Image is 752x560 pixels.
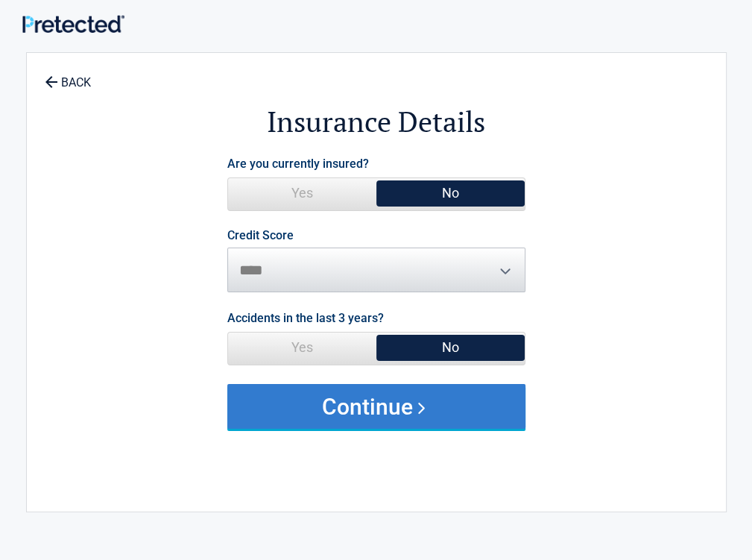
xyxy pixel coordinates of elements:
button: Continue [227,384,525,429]
span: No [376,333,525,362]
label: Are you currently insured? [227,154,369,174]
label: Credit Score [227,230,294,242]
a: BACK [42,63,94,89]
span: Yes [228,178,376,208]
img: Main Logo [22,15,124,34]
label: Accidents in the last 3 years? [227,308,384,328]
span: Yes [228,333,376,362]
span: No [376,178,525,208]
h2: Insurance Details [109,103,644,141]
